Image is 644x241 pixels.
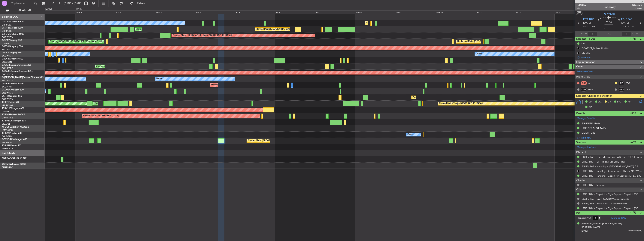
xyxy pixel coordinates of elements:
[618,81,624,85] div: CP
[631,7,642,10] span: Owner
[588,105,592,109] span: DP
[2,89,24,91] a: G-JAGAPhenom 300
[2,132,22,134] a: T7-LZZIPraetor 600
[2,126,11,128] span: M-OUSE
[2,58,23,60] a: G-ENRGPraetor 600
[576,60,595,64] span: Leg Information
[2,23,12,26] a: LFPB/LBG
[577,117,595,120] a: Manage Permits
[582,197,629,200] a: EGLF / FAB - Crew COVID19 requirements
[581,87,587,92] div: OBX
[2,45,23,48] a: G-KGKGLegacy 600
[2,110,14,113] a: DNMM/LOS
[606,21,612,24] span: 03:30
[439,101,483,106] div: Planned Maint Tianjin ([GEOGRAPHIC_DATA])
[582,193,642,196] a: LTFE / BJV - Dispatch - FlightSupport Dispatch [GEOGRAPHIC_DATA]
[2,64,33,66] a: G-GARECessna Citation XLS+
[2,114,9,116] span: T7-EMI
[2,138,11,141] span: G-VNOR
[248,138,307,144] div: Planned Maint [GEOGRAPHIC_DATA] ([GEOGRAPHIC_DATA])
[2,89,11,91] span: G-JAGA
[2,120,10,122] span: T7-BRE
[2,145,10,147] span: T7-PJ29
[134,2,150,5] span: Refresh
[576,140,586,145] span: Services
[582,165,642,168] a: EGLF / FAB - Handling - [GEOGRAPHIC_DATA] / EGLF / FAB
[2,36,13,39] a: EGGW/LTN
[355,10,395,14] div: Mon 8
[630,111,636,115] span: (3/3)
[581,32,587,36] span: ATOT
[2,70,33,72] a: G-GAALCessna Citation XLS+
[2,132,10,134] span: T7-LZZI
[64,2,81,5] span: [DATE] - [DATE]
[2,147,13,150] a: WMSA/SZB
[583,18,594,21] span: LTFE BJV
[173,33,232,38] div: Planned Maint [GEOGRAPHIC_DATA] ([GEOGRAPHIC_DATA])
[582,230,588,232] span: [DATE]
[2,76,44,79] a: G-[PERSON_NAME]Cessna Citation XLS
[115,10,155,14] div: Tue 2
[2,116,13,119] a: LFMN/NCE
[628,25,634,29] span: ELDT
[2,39,10,41] span: G-SPCY
[475,10,515,14] div: Thu 11
[582,122,600,125] div: EGLF PPR 1740z
[395,10,435,14] div: Tue 9
[256,26,315,32] div: Planned Maint [GEOGRAPHIC_DATA] ([GEOGRAPHIC_DATA])
[621,18,632,21] span: EGLF FAB
[2,83,9,85] span: G-SIRS
[576,37,595,41] span: Dispatch To-Dos
[2,52,10,54] span: G-LEGC
[2,48,13,51] a: EGGW/LTN
[598,100,602,104] span: AC
[582,207,642,210] a: LTFE / BJV - Dispatch - FlightSupport Dispatch [GEOGRAPHIC_DATA]
[2,52,22,54] a: G-LEGCLegacy 600
[2,120,26,122] a: T7-BREChallenger 604
[577,216,591,220] label: Planned PAX
[50,39,102,44] div: Cleaning [GEOGRAPHIC_DATA] ([PERSON_NAME] Intl)
[576,65,583,69] span: Crew
[576,111,585,116] span: Permits
[582,42,585,45] div: CB
[555,10,595,14] div: Sat 13
[2,101,19,103] a: T7-FFIFalcon 7X
[2,33,11,35] span: G-FOMO
[2,95,10,97] span: LX-TRO
[2,166,13,169] a: EHAM/AMS
[628,229,642,232] span: 133995623 (PP)
[2,163,26,165] a: OO-MCWFalcon 2000S
[2,21,23,23] a: CS-DOUGlobal 6500
[2,92,13,94] a: EGGW/LTN
[576,75,590,79] span: Flight Crew
[2,58,11,60] span: G-ENRG
[412,95,437,100] div: Planned Maint Dusseldorf
[630,140,636,144] span: (6/6)
[94,101,157,106] div: Planned Maint [GEOGRAPHIC_DATA] ([GEOGRAPHIC_DATA] Intl)
[10,9,40,12] span: All Aircraft
[2,27,10,29] span: CS-JHH
[211,82,270,88] div: Planned Maint [GEOGRAPHIC_DATA] ([GEOGRAPHIC_DATA])
[2,85,12,88] a: EGLF/FAB
[604,12,615,16] span: G-VNOR
[630,211,636,215] span: (1/1)
[582,160,625,163] a: LTFE / BJV - Fuel - Bilen Fuel LTFE / BJV
[2,54,13,57] a: EGGW/LTN
[315,10,355,14] div: Sun 7
[4,7,41,13] button: All Aircraft
[625,81,634,85] a: PBC
[2,70,11,72] span: G-GAAL
[576,178,585,183] span: Charter
[621,25,627,29] span: 17:40
[582,47,609,50] div: DGAC Flight Notification
[2,145,21,147] a: T7-PJ29Falcon 7X
[2,98,13,101] a: EGGW/LTN
[582,183,605,187] a: LTFE / BJV - Catering
[577,7,586,10] span: 3/3
[628,100,630,104] span: FP
[576,150,587,155] span: Dispatch
[632,32,638,36] span: ALDT
[136,26,195,32] div: Planned Maint [GEOGRAPHIC_DATA] ([GEOGRAPHIC_DATA])
[576,94,612,98] span: Dispatch Checks and Weather
[582,202,627,205] a: EGLF / FAB - Pax COVID19 requirements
